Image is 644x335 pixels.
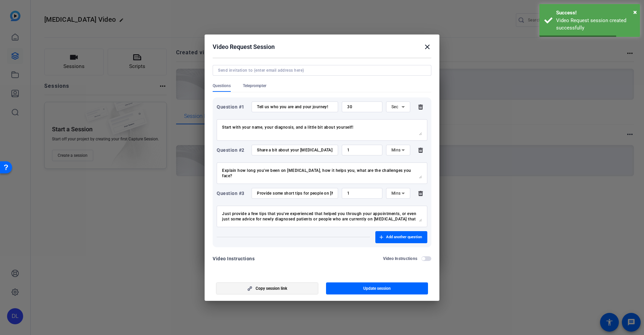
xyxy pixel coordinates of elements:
[391,191,401,196] span: Mins
[391,105,398,109] span: Sec
[326,282,428,294] button: Update session
[633,8,637,16] span: ×
[383,256,418,261] h2: Video Instructions
[347,104,377,110] input: Time
[375,231,427,243] button: Add another question
[556,9,635,17] div: Success!
[391,148,401,152] span: Mins
[216,282,318,294] button: Copy session link
[213,43,431,51] div: Video Request Session
[257,104,333,110] input: Enter your question here
[556,17,635,32] div: Video Request session created successfully
[217,146,248,154] div: Question #2
[213,255,255,263] div: Video Instructions
[257,147,333,153] input: Enter your question here
[213,83,231,88] span: Questions
[257,191,333,196] input: Enter your question here
[347,191,377,196] input: Time
[256,286,287,291] span: Copy session link
[386,234,422,240] span: Add another question
[633,7,637,17] button: Close
[217,103,248,111] div: Question #1
[217,189,248,197] div: Question #3
[347,147,377,153] input: Time
[423,43,431,51] mat-icon: close
[243,83,266,88] span: Teleprompter
[363,286,391,291] span: Update session
[218,68,423,73] input: Send invitation to (enter email address here)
